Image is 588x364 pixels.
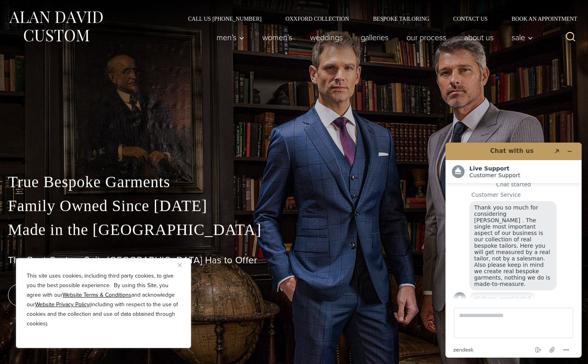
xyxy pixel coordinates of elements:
a: Our Process [398,29,455,45]
a: Book an Appointment [500,16,580,22]
a: About Us [455,29,503,45]
h1: The Best Custom Suits [GEOGRAPHIC_DATA] Has to Offer [8,254,580,266]
button: Close [178,260,188,270]
a: Contact Us [441,16,500,22]
button: Men’s sub menu toggle [208,29,254,45]
img: Alan David Custom [8,9,104,44]
p: True Bespoke Garments Family Owned Since [DATE] Made in the [GEOGRAPHIC_DATA] [8,170,580,242]
p: This site uses cookies, including third party cookies, to give you the best possible experience. ... [27,271,180,329]
a: book an appointment [8,284,119,306]
button: View Search Form [561,28,580,47]
a: Website Terms & Conditions [63,291,131,299]
a: Call Us [PHONE_NUMBER] [176,16,273,22]
a: Galleries [352,29,398,45]
a: Website Privacy Policy [35,300,90,309]
a: weddings [301,29,352,45]
button: Sale sub menu toggle [503,29,537,45]
nav: Secondary Navigation [176,16,580,22]
a: Bespoke Tailoring [361,16,441,22]
iframe: Find more information here [439,136,588,364]
nav: Primary Navigation [208,29,537,45]
span: Chat [18,6,34,13]
a: Oxxford Collection [273,16,361,22]
img: Close [178,263,182,267]
a: Women’s [254,29,301,45]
